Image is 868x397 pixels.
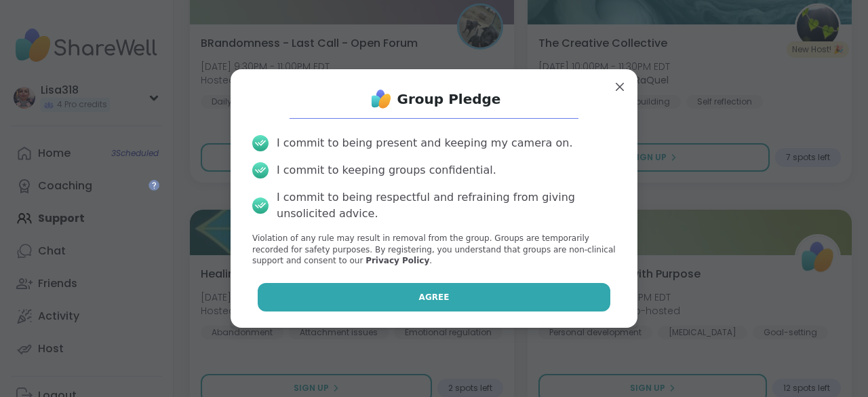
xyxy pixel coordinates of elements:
div: I commit to keeping groups confidential. [277,162,496,178]
a: Privacy Policy [366,256,429,265]
img: ShareWell Logo [368,86,395,113]
iframe: Spotlight [149,180,159,191]
button: Agree [258,283,611,311]
p: Violation of any rule may result in removal from the group. Groups are temporarily recorded for s... [252,233,616,267]
div: I commit to being respectful and refraining from giving unsolicited advice. [277,189,616,222]
h1: Group Pledge [397,90,501,109]
span: Agree [419,291,450,303]
div: I commit to being present and keeping my camera on. [277,135,572,151]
